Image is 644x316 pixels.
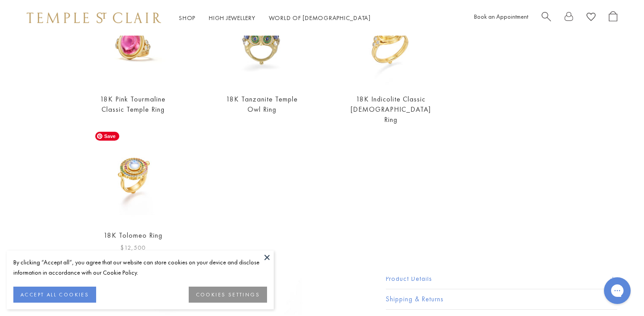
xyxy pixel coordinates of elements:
[609,11,617,25] a: Open Shopping Bag
[95,132,119,141] span: Save
[91,137,175,222] a: 18K Tolomeo Ring18K Tolomeo Ring
[91,1,175,85] img: 18K Pink Tourmaline Classic Temple Ring
[474,12,528,20] a: Book an Appointment
[587,11,595,25] a: View Wishlist
[269,14,371,22] a: World of [DEMOGRAPHIC_DATA]World of [DEMOGRAPHIC_DATA]
[27,12,161,23] img: Temple St. Clair
[91,137,175,222] img: 18K Tolomeo Ring
[348,1,433,85] img: 18K Indicolite Classic Temple Ring
[351,94,431,124] a: 18K Indicolite Classic [DEMOGRAPHIC_DATA] Ring
[100,94,166,114] a: 18K Pink Tourmaline Classic Temple Ring
[13,257,267,278] div: By clicking “Accept all”, you agree that our website can store cookies on your device and disclos...
[104,231,162,240] a: 18K Tolomeo Ring
[542,11,551,25] a: Search
[386,269,617,289] button: Product Details
[386,289,617,309] button: Shipping & Returns
[209,14,255,22] a: High JewelleryHigh Jewellery
[220,1,304,85] img: 18K Tanzanite Temple Owl Ring
[226,94,298,114] a: 18K Tanzanite Temple Owl Ring
[599,274,635,307] iframe: Gorgias live chat messenger
[189,287,267,303] button: COOKIES SETTINGS
[179,14,195,22] a: ShopShop
[13,287,96,303] button: ACCEPT ALL COOKIES
[179,12,371,24] nav: Main navigation
[120,243,146,253] span: $12,500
